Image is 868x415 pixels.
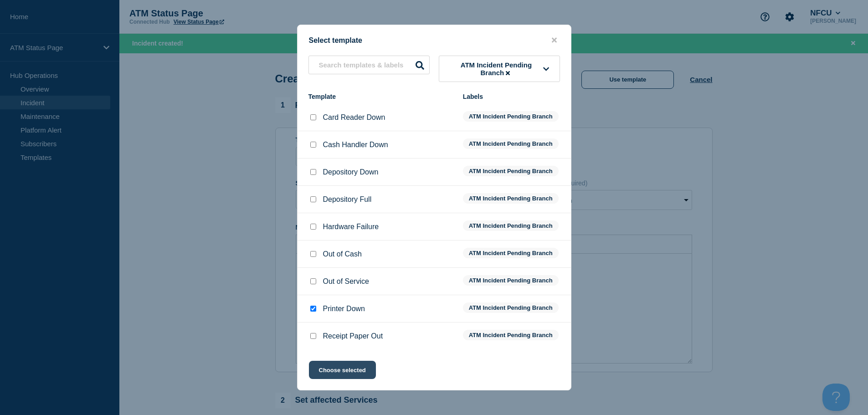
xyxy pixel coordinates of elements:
[310,114,316,120] input: Card Reader Down checkbox
[439,56,560,82] button: ATM Incident Pending Branch
[463,302,559,313] span: ATM Incident Pending Branch
[323,195,372,204] p: Depository Full
[463,275,559,286] span: ATM Incident Pending Branch
[549,36,560,45] button: close button
[449,61,544,77] span: ATM Incident Pending Branch
[323,141,388,149] p: Cash Handler Down
[310,142,316,148] input: Cash Handler Down checkbox
[310,278,316,284] input: Out of Service checkbox
[308,56,430,74] input: Search templates & labels
[323,223,379,231] p: Hardware Failure
[310,251,316,257] input: Out of Cash checkbox
[323,113,385,122] p: Card Reader Down
[323,250,362,258] p: Out of Cash
[310,196,316,202] input: Depository Full checkbox
[463,193,559,204] span: ATM Incident Pending Branch
[310,333,316,339] input: Receipt Paper Out checkbox
[323,277,369,286] p: Out of Service
[298,36,571,45] div: Select template
[463,138,559,149] span: ATM Incident Pending Branch
[323,168,379,176] p: Depository Down
[310,169,316,175] input: Depository Down checkbox
[323,332,383,340] p: Receipt Paper Out
[463,220,559,231] span: ATM Incident Pending Branch
[463,166,559,176] span: ATM Incident Pending Branch
[463,248,559,258] span: ATM Incident Pending Branch
[309,361,376,379] button: Choose selected
[310,224,316,230] input: Hardware Failure checkbox
[463,330,559,340] span: ATM Incident Pending Branch
[323,305,365,313] p: Printer Down
[310,306,316,312] input: Printer Down checkbox
[463,111,559,122] span: ATM Incident Pending Branch
[463,93,560,100] div: Labels
[308,93,454,100] div: Template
